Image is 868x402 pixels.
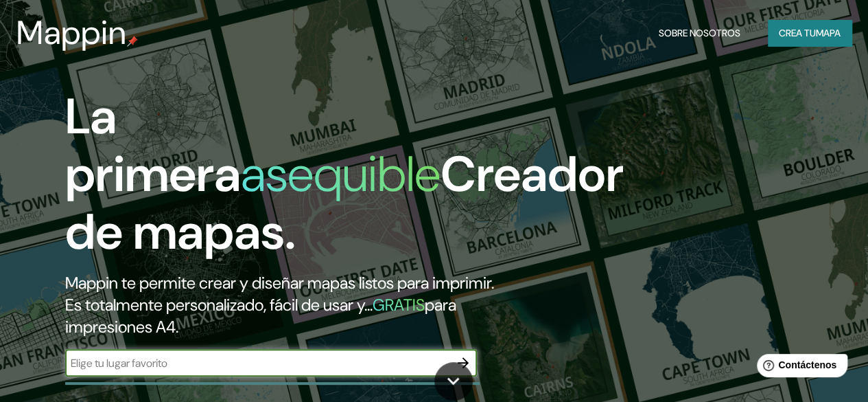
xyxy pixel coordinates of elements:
[373,294,425,315] font: GRATIS
[768,20,852,46] button: Crea tumapa
[746,348,853,387] iframe: Lanzador de widgets de ayuda
[659,27,740,39] font: Sobre nosotros
[779,27,816,39] font: Crea tu
[65,294,456,337] font: para impresiones A4.
[816,27,841,39] font: mapa
[65,142,624,264] font: Creador de mapas.
[65,85,241,206] font: La primera
[65,355,449,371] input: Elige tu lugar favorito
[241,142,441,206] font: asequible
[127,36,138,47] img: pin de mapeo
[16,11,127,54] font: Mappin
[653,20,746,46] button: Sobre nosotros
[65,294,373,315] font: Es totalmente personalizado, fácil de usar y...
[65,272,494,293] font: Mappin te permite crear y diseñar mapas listos para imprimir.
